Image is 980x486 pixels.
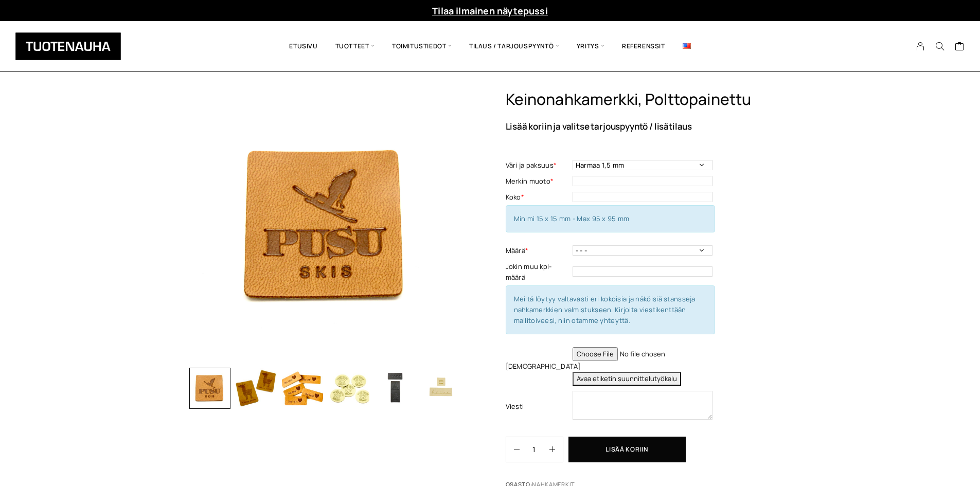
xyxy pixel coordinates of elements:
a: My Account [911,42,931,51]
img: Keinonahkamerkki, polttopainettu 4 [328,368,369,409]
a: Etusivu [280,29,326,64]
label: Koko [506,192,570,203]
img: Keinonahkamerkki, polttopainettu 6 [421,368,462,409]
img: Keinonahkamerkki, polttopainettu 2 [236,368,277,409]
span: Yritys [568,29,613,64]
img: Keinonahkamerkki, polttopainettu 3 [282,368,323,409]
p: Lisää koriin ja valitse tarjouspyyntö / lisätilaus [506,122,791,131]
label: Väri ja paksuus [506,160,570,171]
img: Tuotenauha Oy [15,32,121,60]
button: Avaa etiketin suunnittelutyökalu [573,372,681,386]
button: Lisää koriin [568,437,686,462]
span: Toimitustiedot [383,29,460,64]
span: Minimi 15 x 15 mm - Max 95 x 95 mm [514,214,630,223]
label: Määrä [506,245,570,256]
label: Merkin muoto [506,176,570,187]
img: 02110228-e97c-40f1-b01a-96fdc9ee09d3 [189,90,462,363]
a: Referenssit [613,29,674,64]
a: Cart [955,41,965,53]
img: English [683,43,691,49]
label: Viesti [506,401,570,412]
input: Määrä [520,437,549,462]
h1: Keinonahkamerkki, polttopainettu [506,90,791,109]
label: Jokin muu kpl-määrä [506,261,570,283]
button: Search [930,42,950,51]
label: [DEMOGRAPHIC_DATA] [506,361,570,372]
img: Keinonahkamerkki, polttopainettu 5 [375,368,416,409]
span: Tilaus / Tarjouspyyntö [460,29,568,64]
span: Meiltä löytyy valtavasti eri kokoisia ja näköisiä stansseja nahkamerkkien valmistukseen. Kirjoita... [514,294,696,325]
a: Tilaa ilmainen näytepussi [432,5,548,17]
span: Tuotteet [327,29,383,64]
